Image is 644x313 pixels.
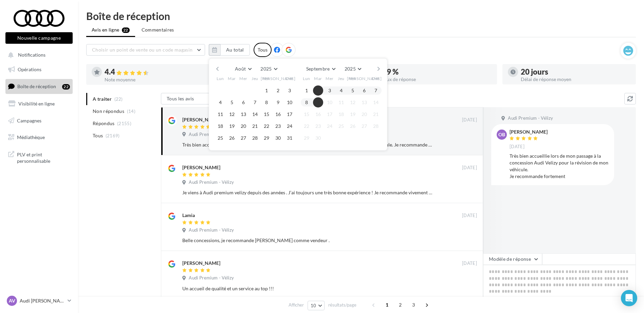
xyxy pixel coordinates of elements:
button: 28 [250,133,260,143]
button: 2025 [258,64,280,74]
p: Audi [PERSON_NAME] [20,297,65,304]
span: 3 [408,299,419,310]
button: 3 [284,85,295,96]
span: Non répondus [93,108,124,115]
div: Lamia [182,212,195,219]
button: Choisir un point de vente ou un code magasin [86,44,205,56]
a: Médiathèque [4,130,74,144]
span: Audi Premium - Vélizy [189,132,234,138]
span: Dim [372,76,380,81]
span: Afficher [289,302,304,308]
button: 30 [313,133,323,143]
button: 19 [348,109,358,119]
span: Tous les avis [167,96,194,101]
span: Notifications [18,52,45,58]
button: 8 [301,97,312,107]
button: 24 [325,121,335,131]
button: Septembre [303,64,338,74]
button: Au total [209,44,250,56]
span: Répondus [93,120,115,127]
div: Belle concessions, je recommande [PERSON_NAME] comme vendeur . [182,237,433,244]
button: 28 [371,121,381,131]
button: 14 [250,109,260,119]
button: 5 [348,85,358,96]
button: 2025 [342,64,364,74]
a: AV Audi [PERSON_NAME] [5,294,73,307]
button: 20 [359,109,369,119]
button: 13 [238,109,249,119]
span: 2025 [345,66,356,72]
button: 10 [284,97,295,107]
button: 17 [284,109,295,119]
button: 12 [227,109,237,119]
button: 2 [313,85,323,96]
button: 22 [301,121,312,131]
button: 29 [301,133,312,143]
span: [PERSON_NAME] [261,76,296,81]
span: [DATE] [462,117,477,123]
span: Lun [217,76,224,81]
div: Délai de réponse moyen [521,77,630,82]
span: [PERSON_NAME] [347,76,382,81]
button: 10 [325,97,335,107]
button: 18 [215,121,225,131]
a: Visibilité en ligne [4,97,74,111]
button: 31 [284,133,295,143]
div: 22 [62,84,70,90]
div: [PERSON_NAME] [510,130,548,134]
span: [DATE] [462,165,477,171]
span: Mar [314,76,322,81]
span: Jeu [338,76,345,81]
button: 15 [301,109,312,119]
div: Note moyenne [105,77,214,82]
button: 1 [261,85,272,96]
span: 2025 [260,66,272,72]
span: Campagnes [17,117,41,123]
span: Boîte de réception [17,83,56,89]
span: Dim [286,76,294,81]
span: Audi Premium - Vélizy [508,115,553,121]
span: Audi Premium - Vélizy [189,275,234,281]
button: 2 [273,85,283,96]
span: Mar [228,76,236,81]
span: Septembre [306,66,330,72]
a: Opérations [4,62,74,77]
button: 21 [371,109,381,119]
button: 20 [238,121,249,131]
div: Très bien accueillie lors de mon passage à la concession Audi Velizy pour la révision de mon véhi... [182,141,433,148]
span: (2169) [106,133,120,138]
span: [DATE] [462,213,477,219]
button: 5 [227,97,237,107]
button: 7 [250,97,260,107]
div: Open Intercom Messenger [621,290,637,306]
span: Audi Premium - Vélizy [189,227,234,233]
span: Lun [303,76,310,81]
button: 4 [336,85,346,96]
button: 1 [301,85,312,96]
span: Août [235,66,246,72]
div: [PERSON_NAME] [182,260,220,267]
span: Audi Premium - Vélizy [189,179,234,185]
button: 11 [215,109,225,119]
a: Campagnes [4,114,74,128]
span: 1 [382,299,392,310]
button: 14 [371,97,381,107]
button: 3 [325,85,335,96]
div: Je viens à Audi premium velizy depuis des années . J’ai toujours une très bonne expérience ! Je r... [182,189,433,196]
button: Nouvelle campagne [5,32,73,44]
button: 24 [284,121,295,131]
span: PLV et print personnalisable [17,150,70,164]
button: 27 [238,133,249,143]
button: 10 [308,301,325,310]
div: 4.4 [105,68,214,76]
span: Opérations [18,66,41,72]
div: Un accueil de qualité et un service au top !!! [182,285,433,292]
span: Médiathèque [17,134,45,140]
button: 11 [336,97,346,107]
button: 9 [273,97,283,107]
div: 99 % [382,68,492,76]
span: Commentaires [142,26,174,33]
div: [PERSON_NAME] [182,164,220,171]
span: Visibilité en ligne [18,101,55,106]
